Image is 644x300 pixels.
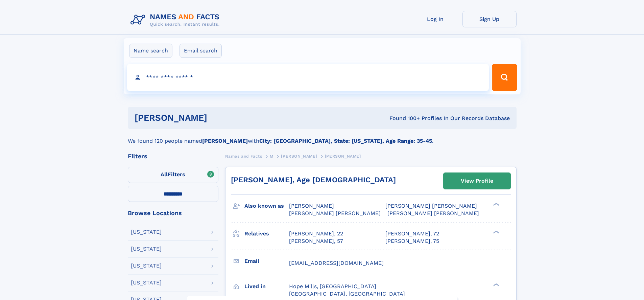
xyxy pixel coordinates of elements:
[131,280,162,285] div: [US_STATE]
[161,171,168,178] span: All
[289,260,384,266] span: [EMAIL_ADDRESS][DOMAIN_NAME]
[129,44,172,58] label: Name search
[325,154,361,159] span: [PERSON_NAME]
[385,230,439,237] a: [PERSON_NAME], 72
[444,173,510,189] a: View Profile
[281,152,317,160] a: [PERSON_NAME]
[270,154,273,159] span: M
[270,152,273,160] a: M
[128,210,218,216] div: Browse Locations
[244,200,289,212] h3: Also known as
[128,129,517,145] div: We found 120 people named with .
[131,263,162,269] div: [US_STATE]
[385,203,477,209] span: [PERSON_NAME] [PERSON_NAME]
[244,228,289,239] h3: Relatives
[289,283,376,290] span: Hope Mills, [GEOGRAPHIC_DATA]
[128,153,218,159] div: Filters
[298,115,510,122] div: Found 100+ Profiles In Our Records Database
[461,173,493,189] div: View Profile
[281,154,317,159] span: [PERSON_NAME]
[128,11,225,29] img: Logo Names and Facts
[492,230,500,234] div: ❯
[231,176,396,184] a: [PERSON_NAME], Age [DEMOGRAPHIC_DATA]
[128,167,218,183] label: Filters
[127,64,489,91] input: search input
[408,11,462,27] a: Log In
[135,114,299,122] h1: [PERSON_NAME]
[387,210,479,216] span: [PERSON_NAME] [PERSON_NAME]
[244,281,289,292] h3: Lived in
[202,138,248,144] b: [PERSON_NAME]
[462,11,517,27] a: Sign Up
[289,210,381,216] span: [PERSON_NAME] [PERSON_NAME]
[492,282,500,287] div: ❯
[492,202,500,207] div: ❯
[180,44,222,58] label: Email search
[131,246,162,252] div: [US_STATE]
[289,230,343,237] a: [PERSON_NAME], 22
[492,64,517,91] button: Search Button
[225,152,262,160] a: Names and Facts
[244,255,289,267] h3: Email
[289,291,405,297] span: [GEOGRAPHIC_DATA], [GEOGRAPHIC_DATA]
[289,203,334,209] span: [PERSON_NAME]
[131,229,162,235] div: [US_STATE]
[385,237,439,245] a: [PERSON_NAME], 75
[289,237,343,245] a: [PERSON_NAME], 57
[259,138,432,144] b: City: [GEOGRAPHIC_DATA], State: [US_STATE], Age Range: 35-45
